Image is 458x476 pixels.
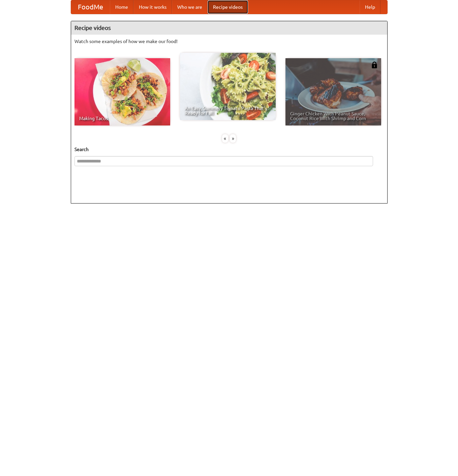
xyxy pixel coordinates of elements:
a: Recipe videos [208,0,248,14]
a: Making Tacos [74,58,170,125]
span: Making Tacos [79,116,165,121]
a: How it works [133,0,172,14]
p: Watch some examples of how we make our food! [74,38,384,45]
a: Who we are [172,0,208,14]
a: An Easy, Summery Tomato Pasta That's Ready for Fall [180,53,276,120]
img: 483408.png [371,62,378,68]
div: « [222,134,228,143]
h4: Recipe videos [71,21,387,35]
a: Home [110,0,133,14]
span: An Easy, Summery Tomato Pasta That's Ready for Fall [185,106,271,115]
h5: Search [74,146,384,153]
a: Help [360,0,380,14]
a: FoodMe [71,0,110,14]
div: » [230,134,236,143]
